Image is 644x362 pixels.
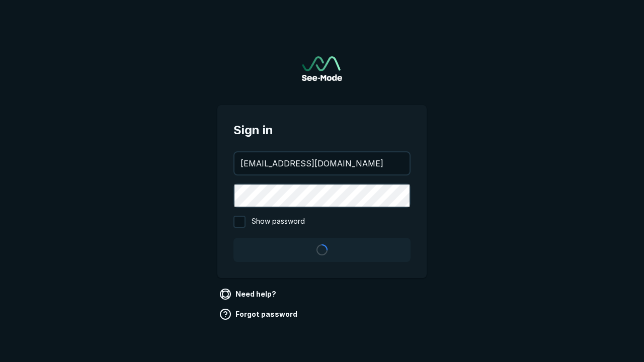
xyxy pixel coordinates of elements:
span: Show password [252,216,305,228]
a: Forgot password [217,306,301,322]
input: your@email.com [234,152,410,174]
a: Need help? [217,286,280,302]
img: See-Mode Logo [302,56,342,81]
span: Sign in [233,121,411,139]
a: Go to sign in [302,56,342,81]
